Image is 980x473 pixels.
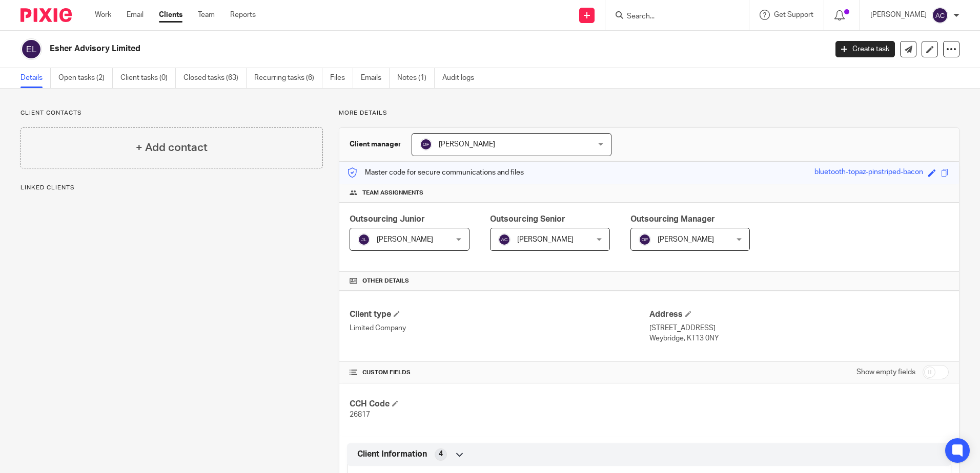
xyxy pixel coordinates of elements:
[350,215,425,223] span: Outsourcing Junior
[21,8,72,22] img: Pixie
[350,139,401,149] h3: Client manager
[490,215,565,223] span: Outsourcing Senior
[658,236,714,243] span: [PERSON_NAME]
[630,215,715,223] span: Outsourcing Manager
[442,68,482,88] a: Audit logs
[517,236,574,243] span: [PERSON_NAME]
[856,367,915,377] label: Show empty fields
[350,369,649,377] h4: CUSTOM FIELDS
[358,233,370,246] img: svg%3E
[649,323,949,333] p: [STREET_ADDRESS]
[377,236,433,243] span: [PERSON_NAME]
[21,68,51,88] a: Details
[339,109,959,117] p: More details
[350,323,649,333] p: Limited Company
[136,140,208,156] h4: + Add contact
[420,138,432,150] img: svg%3E
[397,68,435,88] a: Notes (1)
[127,10,144,20] a: Email
[120,68,176,88] a: Client tasks (0)
[870,10,927,20] p: [PERSON_NAME]
[347,167,524,178] p: Master code for secure communications and files
[350,309,649,320] h4: Client type
[362,189,423,197] span: Team assignments
[649,333,949,343] p: Weybridge, KT13 0NY
[21,38,42,60] img: svg%3E
[58,68,113,88] a: Open tasks (2)
[95,10,111,20] a: Work
[361,68,390,88] a: Emails
[498,233,511,246] img: svg%3E
[330,68,353,88] a: Files
[230,10,256,20] a: Reports
[50,44,666,54] h2: Esher Advisory Limited
[649,309,949,320] h4: Address
[21,184,323,192] p: Linked clients
[350,399,649,410] h4: CCH Code
[439,141,495,148] span: [PERSON_NAME]
[639,233,651,246] img: svg%3E
[159,10,182,20] a: Clients
[198,10,215,20] a: Team
[357,449,427,460] span: Client Information
[254,68,322,88] a: Recurring tasks (6)
[21,109,323,117] p: Client contacts
[626,12,718,21] input: Search
[183,68,247,88] a: Closed tasks (63)
[439,449,443,459] span: 4
[350,411,370,418] span: 26817
[814,167,923,179] div: bluetooth-topaz-pinstriped-bacon
[932,7,948,24] img: svg%3E
[835,41,895,57] a: Create task
[774,11,813,18] span: Get Support
[362,277,409,285] span: Other details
